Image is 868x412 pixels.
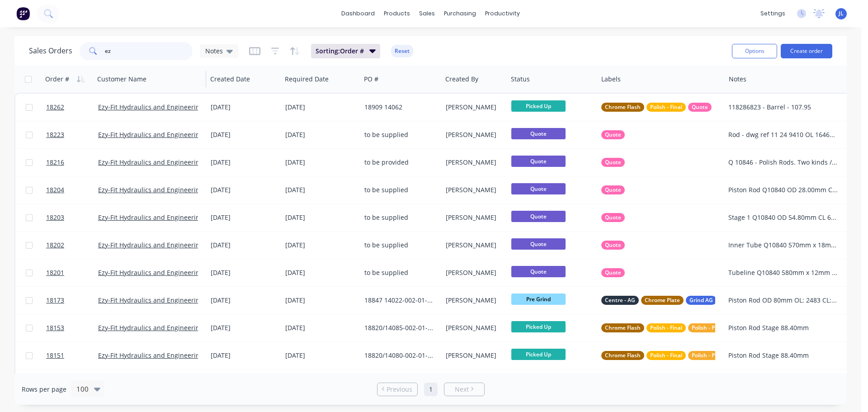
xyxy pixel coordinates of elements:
button: Quote [601,213,625,222]
a: dashboard [337,7,379,20]
div: Labels [601,75,621,84]
a: Ezy-Fit Hydraulics and Engineering Group Pty Ltd [98,323,246,332]
div: [PERSON_NAME] [446,323,501,332]
span: Polish - Final [650,351,682,360]
div: 18820/14085-002-01-0001 [364,323,434,332]
button: Sorting:Order # [311,44,380,58]
span: Centre - AG [605,296,635,305]
div: 18820/14080-002-01-0001 [364,351,434,360]
div: productivity [481,7,524,20]
div: Created Date [210,75,250,84]
button: Quote [601,268,625,277]
a: 18204 [46,176,98,204]
button: Quote [601,130,625,139]
div: products [379,7,415,20]
span: Chrome Flash [605,323,641,332]
a: Ezy-Fit Hydraulics and Engineering Group Pty Ltd [98,185,246,194]
button: Chrome FlashPolish - FinalQuote [601,103,712,112]
span: Quote [692,103,708,112]
div: sales [415,7,439,20]
a: Ezy-Fit Hydraulics and Engineering Group Pty Ltd [98,213,246,222]
div: 18909 14062 [364,103,434,112]
div: [DATE] [211,130,278,139]
div: [PERSON_NAME] [446,351,501,360]
div: [DATE] [211,323,278,332]
div: Piston Rod Stage 88.40mm [728,323,838,332]
a: 18216 [46,149,98,176]
div: [DATE] [211,351,278,360]
div: Q 10846 - Polish Rods. Two kinds / Qty 8 of each. Total 16 Gr SAF2205, Polish to Ø76.200, smooth,... [728,158,838,167]
span: Quote [511,156,566,167]
img: Factory [16,7,30,20]
button: Quote [601,241,625,250]
div: [DATE] [285,158,357,167]
a: Ezy-Fit Hydraulics and Engineering Group Pty Ltd [98,158,246,166]
div: [DATE] [211,185,278,194]
a: Next page [444,385,484,394]
a: 18173 [46,287,98,314]
div: purchasing [439,7,481,20]
div: Inner Tube Q10840 570mm x 18mm [PERSON_NAME], FHCP 0.001", Polish [728,241,838,250]
a: 18151 [46,342,98,369]
span: Quote [605,268,621,277]
div: [PERSON_NAME] [446,213,501,222]
a: Ezy-Fit Hydraulics and Engineering Group Pty Ltd [98,268,246,277]
div: [DATE] [211,103,278,112]
span: Chrome Flash [605,103,641,112]
span: 18204 [46,185,64,194]
button: Create order [781,44,832,58]
div: [PERSON_NAME] [446,296,501,305]
div: [DATE] [211,241,278,250]
span: Quote [511,238,566,250]
div: [DATE] [285,241,357,250]
a: 18262 [46,94,98,121]
button: Quote [601,158,625,167]
a: 18203 [46,204,98,231]
span: Picked Up [511,100,566,112]
a: 18153 [46,314,98,341]
span: Polish - Pre [692,351,720,360]
span: Polish - Final [650,103,682,112]
div: Tubeline Q10840 580mm x 12mm [PERSON_NAME], FHCP 0.03mm, Polish [728,268,838,277]
span: 18202 [46,241,64,250]
div: Rod - dwg ref 11 24 9410 OL 1646mm / CL 1569 x OD 88.85mm SOW: Grind, HCP 0.005", Grind and Polis... [728,130,838,139]
div: [PERSON_NAME] [446,268,501,277]
span: Sorting: Order # [316,47,364,56]
ul: Pagination [373,383,488,396]
div: [PERSON_NAME] [446,158,501,167]
div: Required Date [285,75,329,84]
span: Previous [387,385,412,394]
span: Pre Grind [511,294,566,305]
span: Quote [511,128,566,139]
span: Quote [605,213,621,222]
div: PO # [364,75,378,84]
span: Chrome Flash [605,351,641,360]
a: Page 1 is your current page [424,383,438,396]
div: [DATE] [285,185,357,194]
div: to be supplied [364,241,434,250]
span: Quote [511,183,566,194]
div: 118286823 - Barrel - 107.95 [728,103,838,112]
div: [DATE] [211,268,278,277]
div: [DATE] [285,351,357,360]
input: Search... [105,42,193,60]
div: to be supplied [364,268,434,277]
span: Quote [605,185,621,194]
div: to be supplied [364,185,434,194]
span: 18223 [46,130,64,139]
div: 18847 14022-002-01-0001 Ref Q10288 [364,296,434,305]
a: 18201 [46,259,98,286]
button: Reset [391,45,413,57]
span: Picked Up [511,321,566,332]
div: Status [511,75,530,84]
div: Order # [45,75,69,84]
span: 18173 [46,296,64,305]
h1: Sales Orders [29,47,72,55]
div: [PERSON_NAME] [446,241,501,250]
a: 18223 [46,121,98,148]
div: Piston Rod OD 80mm OL: 2483 CL: 2300mm approx Supplied at 80mm. Grind to pre-plate size, HCP 0.00... [728,296,838,305]
div: [DATE] [285,103,357,112]
span: 18151 [46,351,64,360]
div: Stage 1 Q10840 OD 54.80mm CL 695mm SOW: grind, HCP 0.120mm, Grind and Polish [728,213,838,222]
a: Ezy-Fit Hydraulics and Engineering Group Pty Ltd [98,241,246,249]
